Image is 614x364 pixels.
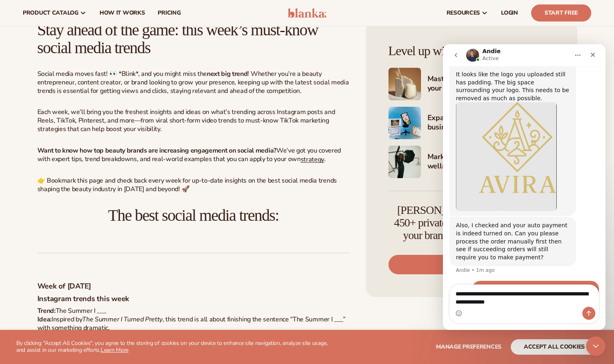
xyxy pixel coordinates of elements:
[388,107,555,139] a: Shopify Image 5 Expand your beauty/wellness business
[531,4,591,22] a: Start Free
[436,339,501,355] button: Manage preferences
[37,207,350,224] h2: The best social media trends:
[511,339,598,355] button: accept all cookies
[16,340,333,354] p: By clicking "Accept All Cookies", you agree to the storing of cookies on your device to enhance s...
[37,177,350,194] p: 👉 Bookmark this page and check back every week for up-to-date insights on the best social media t...
[443,44,605,330] iframe: Intercom live chat
[501,10,518,16] span: LOGIN
[388,255,551,274] a: Start free
[37,315,52,324] span: Idea:
[388,204,551,241] h4: [PERSON_NAME] to explore our 450+ private label products. Just add your brand – we handle the rest!
[37,294,130,304] strong: Instagram trends this week
[158,10,180,16] span: pricing
[301,155,324,164] a: strategy
[37,146,276,155] strong: Want to know how top beauty brands are increasing engagement on social media?
[37,146,350,164] p: We’ve got you covered with expert tips, trend breakdowns, and real-world examples that you can ap...
[427,152,555,172] h4: Marketing your beauty and wellness brand 101
[207,69,248,78] strong: next big trend
[37,21,350,57] h2: Stay ahead of the game: this week’s must-know social media trends
[288,8,326,18] img: logo
[37,70,350,95] p: Social media moves fast! 👀 *Blink*, and you might miss the ! Whether you’re a beauty entrepreneur...
[427,113,555,133] h4: Expand your beauty/wellness business
[101,346,128,354] a: Learn More
[388,107,421,139] img: Shopify Image 5
[82,315,163,324] em: The Summer I Turned Pretty
[388,68,555,100] a: Shopify Image 4 Mastering ecommerce: Boost your beauty and wellness sales
[388,146,555,178] a: Shopify Image 6 Marketing your beauty and wellness brand 101
[388,68,421,100] img: Shopify Image 4
[436,343,501,351] span: Manage preferences
[37,307,350,358] p: The Summer I ___ Inspired by , this trend is all about finishing the sentence “The Summer I ___” ...
[37,282,350,291] h5: Week of [DATE]
[23,10,78,16] span: product catalog
[586,336,605,356] iframe: Intercom live chat
[427,74,555,94] h4: Mastering ecommerce: Boost your beauty and wellness sales
[37,306,56,315] strong: Trend:
[388,146,421,178] img: Shopify Image 6
[447,10,480,16] span: resources
[100,10,145,16] span: How It Works
[388,44,555,58] h4: Level up with Blanka Academy
[37,108,350,133] p: Each week, we’ll bring you the freshest insights and ideas on what’s trending across Instagram po...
